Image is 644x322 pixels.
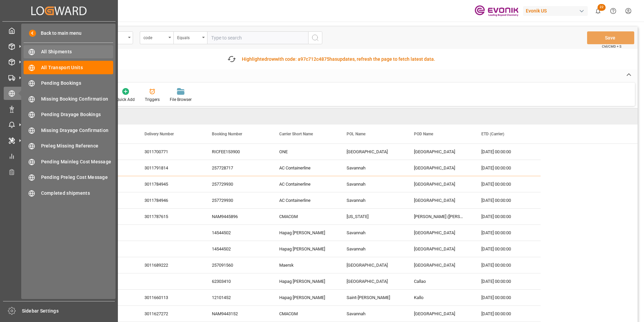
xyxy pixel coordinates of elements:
div: [GEOGRAPHIC_DATA] [339,273,406,289]
div: Savannah [339,225,406,241]
div: AC Containerline [271,176,339,192]
span: ETD (Carrier) [481,132,504,136]
div: Hapag [PERSON_NAME] [271,290,339,305]
div: Press SPACE to select this row. [69,257,541,273]
div: Callao [406,273,473,289]
div: CMACGM [271,209,339,224]
a: All Transport Units [24,61,113,74]
a: Missing Booking Confirmation [24,92,113,105]
div: Maersk [271,257,339,273]
div: Hapag [PERSON_NAME] [271,241,339,257]
div: Savannah [339,241,406,257]
div: code [143,33,166,41]
div: [DATE] 00:00:00 [473,273,541,289]
button: open menu [173,31,207,44]
a: Pending Mainleg Cost Message [24,155,113,168]
span: Pending Preleg Cost Message [41,174,114,181]
a: Pending Drayage Bookings [24,108,113,121]
div: 62303410 [204,273,271,289]
div: 3011689222 [136,257,204,273]
div: [GEOGRAPHIC_DATA] [406,306,473,322]
a: All Shipments [24,45,113,58]
a: Non Conformance [4,102,114,115]
div: 257728717 [204,160,271,176]
span: has [329,56,337,62]
div: Press SPACE to select this row. [69,273,541,290]
div: [GEOGRAPHIC_DATA] [339,257,406,273]
span: Sidebar Settings [22,307,115,315]
div: AC Containerline [271,160,339,176]
div: Savannah [339,160,406,176]
div: NAM9443152 [204,306,271,322]
span: POL Name [347,132,365,136]
div: [GEOGRAPHIC_DATA] [406,192,473,208]
div: 3011627272 [136,306,204,322]
div: [DATE] 00:00:00 [473,225,541,241]
span: row [267,56,275,62]
div: Hapag [PERSON_NAME] [271,225,339,241]
button: Evonik US [523,4,590,17]
div: [GEOGRAPHIC_DATA] [406,176,473,192]
span: Pending Drayage Bookings [41,111,114,118]
a: Preleg Missing Reference [24,139,113,153]
div: 257091560 [204,257,271,273]
div: 3011787615 [136,209,204,224]
div: [DATE] 00:00:00 [473,192,541,208]
div: Kallo [406,290,473,305]
div: [GEOGRAPHIC_DATA] [406,257,473,273]
div: Press SPACE to select this row. [69,176,541,192]
span: Booking Number [212,132,242,136]
div: Hapag [PERSON_NAME] [271,273,339,289]
div: Press SPACE to select this row. [69,241,541,257]
input: Type to search [207,31,308,44]
div: Press SPACE to select this row. [69,209,541,225]
div: [DATE] 00:00:00 [473,144,541,160]
div: [GEOGRAPHIC_DATA] [406,241,473,257]
div: Savannah [339,306,406,322]
div: 14544502 [204,225,271,241]
button: show 22 new notifications [590,3,606,19]
button: Help Center [606,3,621,19]
div: File Browser [170,97,192,103]
div: 3011791814 [136,160,204,176]
div: 257729930 [204,192,271,208]
div: [DATE] 00:00:00 [473,209,541,224]
div: 12101452 [204,290,271,305]
span: Pending Mainleg Cost Message [41,158,114,165]
span: Preleg Missing Reference [41,142,114,150]
div: Press SPACE to select this row. [69,290,541,306]
a: Transport Planner [4,165,114,178]
div: 14544502 [204,241,271,257]
div: Equals [177,33,200,41]
span: Delivery Number [144,132,174,136]
div: Press SPACE to select this row. [69,144,541,160]
a: My Reports [4,150,114,163]
span: Back to main menu [36,30,82,37]
div: [GEOGRAPHIC_DATA] [406,160,473,176]
span: All Transport Units [41,64,114,71]
a: Pending Bookings [24,77,113,90]
span: Completed shipments [41,190,114,197]
div: Press SPACE to select this row. [69,306,541,322]
a: Pending Preleg Cost Message [24,171,113,184]
div: Quick Add [116,97,135,103]
div: RICFEE153900 [204,144,271,160]
div: [GEOGRAPHIC_DATA] [339,144,406,160]
div: [GEOGRAPHIC_DATA] [406,225,473,241]
div: NAM9445896 [204,209,271,224]
div: [DATE] 00:00:00 [473,257,541,273]
span: All Shipments [41,48,114,55]
span: a97c712c4875 [298,56,329,62]
div: 3011660113 [136,290,204,305]
div: [PERSON_NAME] ([PERSON_NAME]) [406,209,473,224]
div: CMACGM [271,306,339,322]
button: open menu [140,31,173,44]
div: Highlighted with code: updates, refresh the page to fetch latest data. [242,56,435,63]
button: search button [308,31,322,44]
div: Press SPACE to select this row. [69,160,541,176]
span: Missing Booking Confirmation [41,96,114,103]
img: Evonik-brand-mark-Deep-Purple-RGB.jpeg_1700498283.jpeg [475,5,518,17]
button: Save [587,31,634,44]
div: 3011784945 [136,176,204,192]
div: [US_STATE] [339,209,406,224]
